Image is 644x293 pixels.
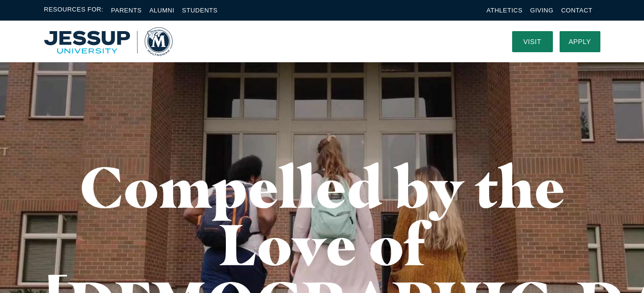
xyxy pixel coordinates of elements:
a: Visit [512,31,553,52]
a: Apply [560,31,600,52]
span: Resources For: [44,5,104,16]
a: Students [182,7,218,14]
a: Parents [111,7,142,14]
a: Athletics [487,7,523,14]
a: Contact [561,7,592,14]
img: Multnomah University Logo [44,27,173,56]
a: Giving [530,7,554,14]
a: Home [44,27,173,56]
a: Alumni [149,7,174,14]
